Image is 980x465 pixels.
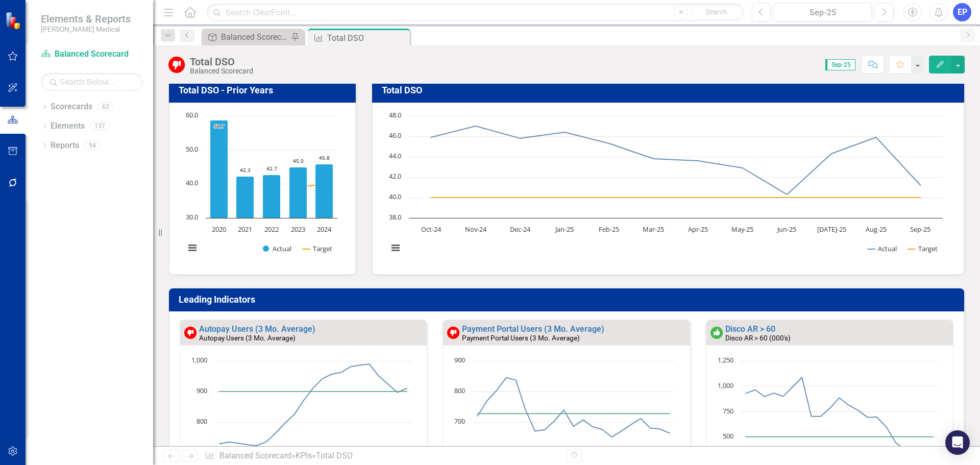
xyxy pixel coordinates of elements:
[389,172,401,181] text: 42.0
[41,13,131,25] span: Elements & Reports
[41,25,131,33] small: [PERSON_NAME] Medical
[454,417,465,426] text: 700
[212,225,226,234] text: 2020
[191,355,207,364] text: 1,000
[454,386,465,395] text: 800
[725,334,791,342] small: Disco AR > 60 (000's)
[777,7,868,19] div: Sep-25
[718,355,733,364] text: 1,250
[219,451,291,460] a: Balanced Scorecard
[464,225,486,234] text: Nov-24
[205,450,559,462] div: » »
[168,57,185,73] img: Below Target
[744,435,935,439] g: Target, line 2 of 2 with 21 data points.
[723,431,733,440] text: 500
[389,131,401,140] text: 46.0
[190,56,253,67] div: Total DSO
[199,324,315,334] a: Autopay Users (3 Mo. Average)
[723,406,733,415] text: 750
[319,154,330,161] text: 45.8
[388,241,403,255] button: View chart menu, Chart
[429,195,922,200] g: Target, line 2 of 2 with 12 data points.
[84,141,101,150] div: 94
[509,225,530,234] text: Dec-24
[197,386,207,395] text: 900
[190,67,253,75] div: Balanced Scorecard
[51,140,79,152] a: Reports
[186,110,198,119] text: 60.0
[41,73,143,91] input: Search Below...
[643,225,664,234] text: Mar-25
[218,389,409,394] g: Target (Rolling 3 Mo. Average), line 2 of 2 with 21 data points.
[691,5,742,19] button: Search
[865,225,886,234] text: Aug-25
[179,295,958,305] h3: Leading Indicators
[389,151,401,160] text: 44.0
[725,324,775,334] a: Disco AR > 60
[210,120,228,218] path: 2020, 58.7. Actual.
[383,111,948,264] svg: Interactive chart
[214,123,225,130] text: 58.7
[186,144,198,154] text: 50.0
[51,101,92,113] a: Scorecards
[327,32,407,44] div: Total DSO
[421,225,442,234] text: Oct-24
[688,225,708,234] text: Apr-25
[186,212,198,222] text: 30.0
[199,334,296,342] small: Autopay Users (3 Mo. Average)
[389,192,401,201] text: 40.0
[180,111,342,264] svg: Interactive chart
[289,167,307,218] path: 2023, 45. Actual.
[389,110,401,119] text: 48.0
[476,411,672,415] g: Target (Rolling 3 Mo. Average), line 2 of 2 with 21 data points.
[179,85,350,95] h3: Total DSO - Prior Years
[774,3,872,21] button: Sep-25
[908,244,938,253] button: Show Target
[221,31,288,43] div: Balanced Scorecard (Daily Huddle)
[210,120,333,218] g: Actual, series 1 of 2. Bar series with 5 bars.
[97,103,114,111] div: 62
[389,212,401,222] text: 38.0
[184,327,197,339] img: Below Target
[186,178,198,187] text: 40.0
[238,225,252,234] text: 2021
[293,157,304,164] text: 45.0
[731,225,753,234] text: May-25
[462,334,580,342] small: Payment Portal Users (3 Mo. Average)
[197,417,207,426] text: 800
[236,176,254,218] path: 2021, 42.3. Actual.
[41,48,143,60] a: Balanced Scorecard
[204,31,288,43] a: Balanced Scorecard (Daily Huddle)
[51,120,85,132] a: Elements
[705,8,727,16] span: Search
[454,355,465,364] text: 900
[316,451,353,460] div: Total DSO
[945,430,970,455] div: Open Intercom Messenger
[264,225,279,234] text: 2022
[185,241,200,255] button: View chart menu, Chart
[710,327,723,339] img: On or Above Target
[953,3,971,21] button: EP
[868,244,897,253] button: Show Actual
[910,225,930,234] text: Sep-25
[447,327,459,339] img: Below Target
[207,4,744,21] input: Search ClearPoint...
[718,381,733,390] text: 1,000
[317,225,332,234] text: 2024
[90,122,110,131] div: 137
[240,166,251,174] text: 42.3
[599,225,619,234] text: Feb-25
[382,85,959,95] h3: Total DSO
[554,225,574,234] text: Jan-25
[825,59,855,70] span: Sep-25
[817,225,846,234] text: [DATE]-25
[462,324,604,334] a: Payment Portal Users (3 Mo. Average)
[180,111,345,264] div: Chart. Highcharts interactive chart.
[263,244,291,253] button: Show Actual
[383,111,954,264] div: Chart. Highcharts interactive chart.
[303,244,333,253] button: Show Target
[776,225,796,234] text: Jun-25
[291,225,305,234] text: 2023
[263,175,281,218] path: 2022, 42.7. Actual.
